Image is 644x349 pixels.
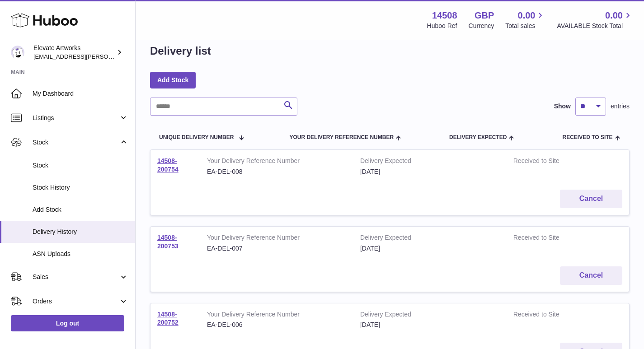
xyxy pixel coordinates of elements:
[475,9,494,22] strong: GBP
[159,135,234,140] span: Unique Delivery Number
[33,228,128,236] span: Delivery History
[33,161,128,170] span: Stock
[157,234,179,250] a: 14508-200753
[33,138,119,147] span: Stock
[427,22,457,30] div: Huboo Ref
[560,266,622,285] button: Cancel
[432,9,457,22] strong: 14508
[33,297,119,306] span: Orders
[557,22,633,30] span: AVAILABLE Stock Total
[360,244,500,253] div: [DATE]
[505,22,545,30] span: Total sales
[11,46,24,59] img: conor.barry@elevateartworks.com
[513,157,586,168] strong: Received to Site
[207,233,347,244] strong: Your Delivery Reference Number
[150,72,196,88] a: Add Stock
[207,321,347,329] div: EA-DEL-006
[360,321,500,329] div: [DATE]
[289,135,394,140] span: Your Delivery Reference Number
[207,168,347,176] div: EA-DEL-008
[513,233,586,244] strong: Received to Site
[518,9,536,22] span: 0.00
[33,183,128,192] span: Stock History
[360,157,500,168] strong: Delivery Expected
[157,157,179,173] a: 14508-200754
[33,114,119,122] span: Listings
[33,53,181,60] span: [EMAIL_ADDRESS][PERSON_NAME][DOMAIN_NAME]
[557,9,633,30] a: 0.00 AVAILABLE Stock Total
[207,244,347,253] div: EA-DEL-007
[360,233,500,244] strong: Delivery Expected
[33,250,128,258] span: ASN Uploads
[505,9,545,30] a: 0.00 Total sales
[33,44,115,61] div: Elevate Artworks
[560,190,622,208] button: Cancel
[449,135,507,140] span: Delivery Expected
[562,135,612,140] span: Received to Site
[150,44,211,58] h1: Delivery list
[605,9,623,22] span: 0.00
[11,315,124,331] a: Log out
[360,168,500,176] div: [DATE]
[33,273,119,281] span: Sales
[554,102,571,111] label: Show
[360,310,500,321] strong: Delivery Expected
[469,22,494,30] div: Currency
[611,102,630,111] span: entries
[207,157,347,168] strong: Your Delivery Reference Number
[33,89,128,98] span: My Dashboard
[207,310,347,321] strong: Your Delivery Reference Number
[513,310,586,321] strong: Received to Site
[33,205,128,214] span: Add Stock
[157,311,179,326] a: 14508-200752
